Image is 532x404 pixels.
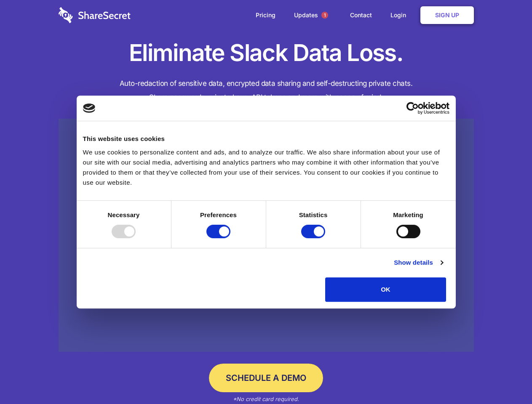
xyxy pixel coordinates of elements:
img: logo [83,104,96,113]
img: logo-wordmark-white-trans-d4663122ce5f474addd5e946df7df03e33cb6a1c49d2221995e7729f52c070b2.svg [59,7,131,23]
a: Login [382,2,419,28]
div: This website uses cookies [83,134,449,144]
a: Show details [394,258,443,268]
a: Wistia video thumbnail [59,119,474,352]
a: Contact [342,2,380,28]
a: Usercentrics Cookiebot - opens in a new window [376,102,449,114]
strong: Statistics [299,211,328,218]
h1: Eliminate Slack Data Loss. [59,38,474,68]
em: *No credit card required. [233,396,299,402]
strong: Marketing [393,211,423,218]
span: 1 [321,12,328,19]
button: OK [325,277,446,302]
strong: Necessary [108,211,140,218]
a: Sign Up [420,6,474,24]
div: We use cookies to personalize content and ads, and to analyze our traffic. We also share informat... [83,147,449,188]
strong: Preferences [200,211,237,218]
h4: Auto-redaction of sensitive data, encrypted data sharing and self-destructing private chats. Shar... [59,77,474,104]
a: Pricing [247,2,284,28]
a: Schedule a Demo [209,364,323,392]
